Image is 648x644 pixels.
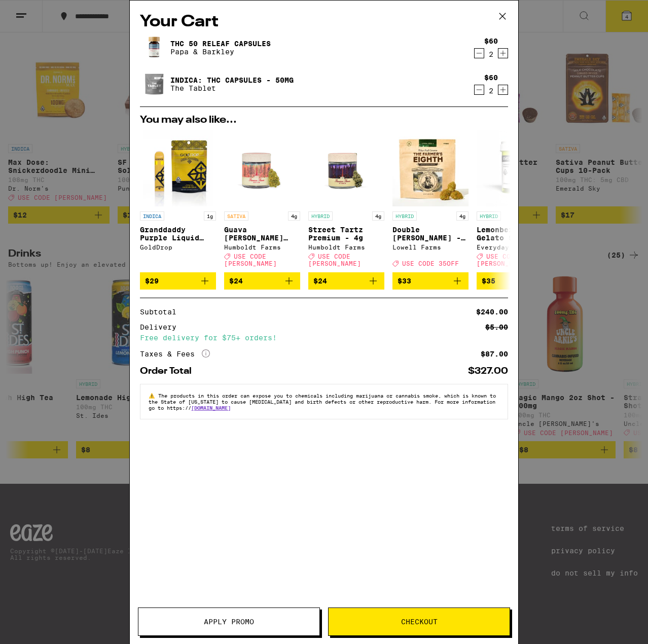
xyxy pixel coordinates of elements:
span: $33 [398,277,411,285]
a: Open page for Street Tartz Premium - 4g from Humboldt Farms [308,130,384,272]
div: $327.00 [468,367,508,376]
span: USE CODE 35OFF [402,261,459,267]
div: Humboldt Farms [308,244,384,251]
p: The Tablet [170,84,294,92]
div: Free delivery for $75+ orders! [140,334,508,341]
button: Add to bag [477,272,553,290]
img: GoldDrop - Granddaddy Purple Liquid Diamonds AIO - 1g [143,130,213,206]
button: Add to bag [392,272,469,290]
span: $29 [145,277,159,285]
span: $35 [482,277,495,285]
span: ⚠️ [149,392,158,399]
p: Lemonberry Gelato Smalls - 3.5g [477,226,553,242]
div: $5.00 [485,324,508,331]
p: Granddaddy Purple Liquid Diamonds AIO - 1g [140,226,216,242]
span: USE CODE [PERSON_NAME] [224,253,277,267]
button: Add to bag [308,272,384,290]
div: Order Total [140,367,199,376]
p: HYBRID [392,211,417,221]
p: HYBRID [308,211,333,221]
img: Lowell Farms - Double Runtz - 4g [392,130,469,206]
div: Humboldt Farms [224,244,300,251]
div: $87.00 [481,350,508,357]
button: Increment [498,85,508,95]
button: Add to bag [224,272,300,290]
span: Apply Promo [204,618,254,625]
div: Lowell Farms [392,244,469,251]
div: GoldDrop [140,244,216,251]
div: Taxes & Fees [140,349,210,359]
img: Everyday - Lemonberry Gelato Smalls - 3.5g [477,130,553,206]
button: Decrement [474,48,484,58]
p: SATIVA [224,211,248,221]
p: Street Tartz Premium - 4g [308,226,384,242]
div: $60 [484,37,498,45]
button: Apply Promo [138,607,320,636]
div: Everyday [477,244,553,251]
p: Papa & Barkley [170,48,271,56]
img: THC 50 Releaf Capsules [140,33,168,62]
a: INDICA: THC Capsules - 50mg [170,76,294,84]
span: The products in this order can expose you to chemicals including marijuana or cannabis smoke, whi... [149,392,496,411]
a: Open page for Granddaddy Purple Liquid Diamonds AIO - 1g from GoldDrop [140,130,216,272]
button: Add to bag [140,272,216,290]
div: Delivery [140,324,184,331]
div: 2 [484,87,498,95]
span: USE CODE [PERSON_NAME] [308,253,361,267]
p: 1g [204,211,216,221]
span: Checkout [401,618,438,625]
div: Subtotal [140,308,184,315]
p: Guava [PERSON_NAME] Premium - 4g [224,226,300,242]
button: Increment [498,48,508,58]
span: $24 [313,277,327,285]
button: Decrement [474,85,484,95]
a: Open page for Guava Mintz Premium - 4g from Humboldt Farms [224,130,300,272]
button: Checkout [328,607,510,636]
div: $240.00 [476,308,508,315]
p: 4g [372,211,384,221]
span: $24 [229,277,243,285]
span: Hi. Need any help? [6,7,73,15]
div: $60 [484,74,498,82]
img: Humboldt Farms - Guava Mintz Premium - 4g [224,130,300,206]
p: HYBRID [477,211,501,221]
h2: You may also like... [140,115,508,125]
p: 4g [456,211,469,221]
a: THC 50 Releaf Capsules [170,40,271,48]
span: USE CODE [PERSON_NAME] [477,253,529,267]
a: Open page for Lemonberry Gelato Smalls - 3.5g from Everyday [477,130,553,272]
h2: Your Cart [140,11,508,33]
a: [DOMAIN_NAME] [191,405,231,411]
p: Double [PERSON_NAME] - 4g [392,226,469,242]
div: 2 [484,50,498,58]
img: INDICA: THC Capsules - 50mg [140,70,168,98]
p: 4g [288,211,300,221]
a: Open page for Double Runtz - 4g from Lowell Farms [392,130,469,272]
img: Humboldt Farms - Street Tartz Premium - 4g [308,130,384,206]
